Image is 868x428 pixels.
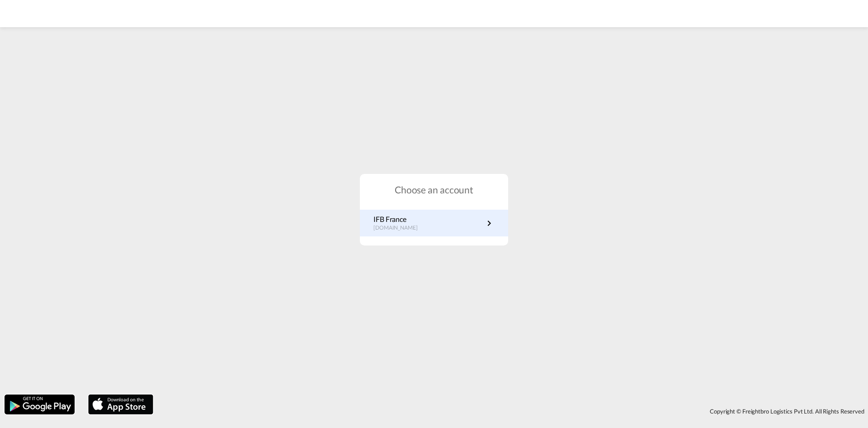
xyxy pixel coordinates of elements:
[373,214,427,224] p: IFB France
[373,224,427,232] p: [DOMAIN_NAME]
[87,394,154,415] img: apple.png
[158,404,868,419] div: Copyright © Freightbro Logistics Pvt Ltd. All Rights Reserved
[4,394,75,415] img: google.png
[360,183,508,196] h1: Choose an account
[484,218,495,229] md-icon: icon-chevron-right
[373,214,495,232] a: IFB France[DOMAIN_NAME]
